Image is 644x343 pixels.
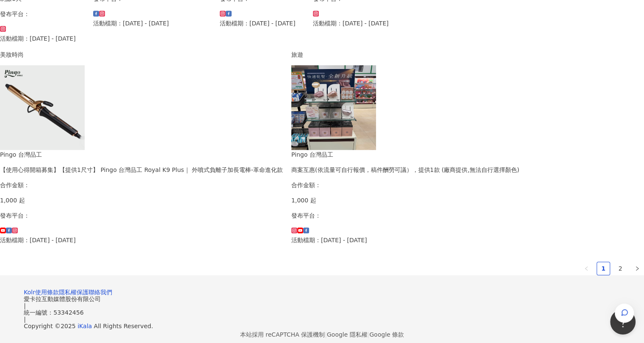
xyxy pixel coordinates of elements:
span: | [24,316,26,323]
span: 本站採用 reCAPTCHA 保護機制 [240,329,404,340]
div: 商案互惠(依流量可自行報價，稿件酬勞可議），提供1款 (廠商提供,無法自行選擇顏色) [291,165,519,174]
p: 活動檔期：[DATE] - [DATE] [93,19,211,28]
span: | [368,331,370,338]
span: | [24,302,26,309]
a: Kolr [24,289,35,296]
p: 活動檔期：[DATE] - [DATE] [220,19,304,28]
a: Google 隱私權 [327,331,368,338]
div: Copyright © 2025 All Rights Reserved. [24,323,620,329]
div: 統一編號：53342456 [24,309,620,316]
div: 愛卡拉互動媒體股份有限公司 [24,296,620,302]
span: left [584,266,589,271]
button: right [630,262,644,275]
span: right [635,266,640,271]
p: 1,000 起 [291,196,519,205]
a: Google 條款 [369,331,404,338]
li: Previous Page [580,262,593,275]
span: | [325,331,327,338]
div: Pingo 台灣品工 [291,150,519,159]
div: 旅遊 [291,50,519,59]
a: iKala [77,323,92,329]
p: 發布平台： [291,211,519,220]
button: left [580,262,593,275]
a: 使用條款 [35,289,59,296]
iframe: Help Scout Beacon - Open [610,309,636,335]
li: 1 [597,262,610,275]
p: 活動檔期：[DATE] - [DATE] [313,19,398,28]
img: Pingo 台灣品工 TRAVEL Qmini 2.0奈米負離子極輕吹風機 [291,65,376,150]
li: Next Page [630,262,644,275]
a: 2 [614,262,627,275]
a: 隱私權保護 [59,289,88,296]
a: 1 [597,262,610,275]
a: 聯絡我們 [88,289,112,296]
p: 活動檔期：[DATE] - [DATE] [291,235,519,245]
p: 合作金額： [291,180,519,190]
li: 2 [614,262,627,275]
